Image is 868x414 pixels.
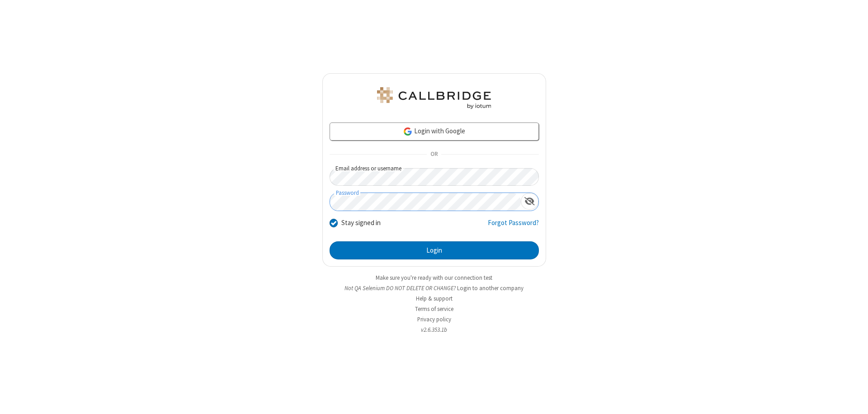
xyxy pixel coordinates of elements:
li: v2.6.353.1b [322,325,546,334]
button: Login to another company [457,284,524,292]
input: Email address or username [330,168,539,186]
img: QA Selenium DO NOT DELETE OR CHANGE [375,87,493,109]
a: Forgot Password? [488,218,539,235]
a: Make sure you're ready with our connection test [376,274,492,282]
label: Stay signed in [341,218,381,228]
a: Login with Google [330,122,539,141]
li: Not QA Selenium DO NOT DELETE OR CHANGE? [322,284,546,292]
a: Help & support [416,295,453,302]
span: OR [427,148,441,161]
img: google-icon.png [403,127,413,136]
div: Show password [521,193,538,210]
a: Privacy policy [417,315,451,323]
button: Login [330,241,539,259]
a: Terms of service [415,305,453,313]
input: Password [330,193,521,211]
